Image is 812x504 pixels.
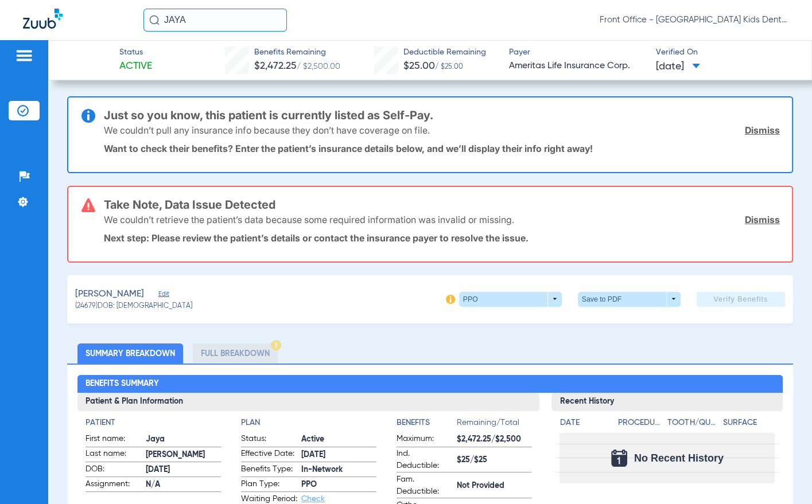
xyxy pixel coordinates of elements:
app-breakdown-title: Benefits [397,417,457,433]
span: Remaining/Total [457,417,532,433]
h3: Just so you know, this patient is currently listed as Self-Pay. [104,110,779,121]
span: [PERSON_NAME] [75,287,144,302]
span: Deductible Remaining [403,46,486,58]
h4: Date [560,417,608,429]
span: Last name: [86,448,142,462]
p: We couldn’t pull any insurance info because they don’t have coverage on file. [104,124,430,136]
span: DOB: [86,463,142,477]
h4: Procedure [617,417,663,429]
span: Jaya [146,433,221,446]
h4: Surface [723,417,775,429]
a: Dismiss [745,214,780,225]
img: hamburger-icon [15,49,33,62]
span: / $25.00 [435,64,463,71]
iframe: Chat Widget [755,449,812,504]
span: $2,472.25 [254,61,297,71]
a: Dismiss [745,124,780,136]
img: Search Icon [149,15,160,25]
span: [PERSON_NAME] [146,449,221,461]
h4: Patient [86,417,221,429]
h2: Benefits Summary [77,375,783,393]
img: info-icon [446,295,455,304]
span: Edit [158,290,169,301]
span: $25.00 [403,61,435,71]
span: Ameritas Life Insurance Corp. [509,59,646,73]
span: Verified On [656,46,793,58]
span: $25/$25 [457,454,532,466]
span: In-Network [301,464,376,476]
img: info-icon [81,109,95,123]
app-breakdown-title: Tooth/Quad [667,417,719,433]
span: [DATE] [656,60,700,74]
span: $2,472.25/$2,500 [457,433,532,446]
span: Front Office - [GEOGRAPHIC_DATA] Kids Dental [600,14,789,26]
li: Summary Breakdown [77,343,183,364]
img: Zuub Logo [23,9,63,29]
h4: Plan [241,417,376,429]
app-breakdown-title: Procedure [617,417,663,433]
button: Save to PDF [578,292,681,307]
span: Ind. Deductible: [397,448,453,472]
span: (24679) DOB: [DEMOGRAPHIC_DATA] [75,302,192,312]
h4: Tooth/Quad [667,417,719,429]
span: Payer [509,46,646,58]
span: Active [119,59,152,73]
span: Benefits Type: [241,463,297,477]
span: Plan Type: [241,478,297,492]
img: Hazard [271,340,281,350]
h3: Take Note, Data Issue Detected [104,199,779,210]
p: Want to check their benefits? Enter the patient’s insurance details below, and we’ll display thei... [104,143,779,154]
p: Next step: Please review the patient’s details or contact the insurance payer to resolve the issue. [104,232,779,244]
span: Maximum: [397,433,453,447]
li: Full Breakdown [193,343,278,364]
input: Search for patients [143,9,287,32]
h4: Benefits [397,417,457,429]
img: Calendar [611,450,627,467]
img: error-icon [81,198,95,212]
button: PPO [459,292,562,307]
span: [DATE] [146,464,221,476]
span: Fam. Deductible: [397,474,453,498]
span: Status: [241,433,297,447]
p: We couldn’t retrieve the patient’s data because some required information was invalid or missing. [104,214,514,225]
span: Benefits Remaining [254,46,340,58]
span: / $2,500.00 [297,62,340,71]
app-breakdown-title: Surface [723,417,775,433]
h3: Patient & Plan Information [77,393,540,411]
span: PPO [301,479,376,491]
span: Status [119,46,152,58]
span: N/A [146,479,221,491]
h3: Recent History [551,393,783,411]
span: Assignment: [86,478,142,492]
span: Not Provided [457,480,532,492]
span: Active [301,433,376,446]
span: [DATE] [301,449,376,461]
span: First name: [86,433,142,447]
app-breakdown-title: Date [560,417,608,433]
span: No Recent History [634,452,724,464]
span: Effective Date: [241,448,297,462]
